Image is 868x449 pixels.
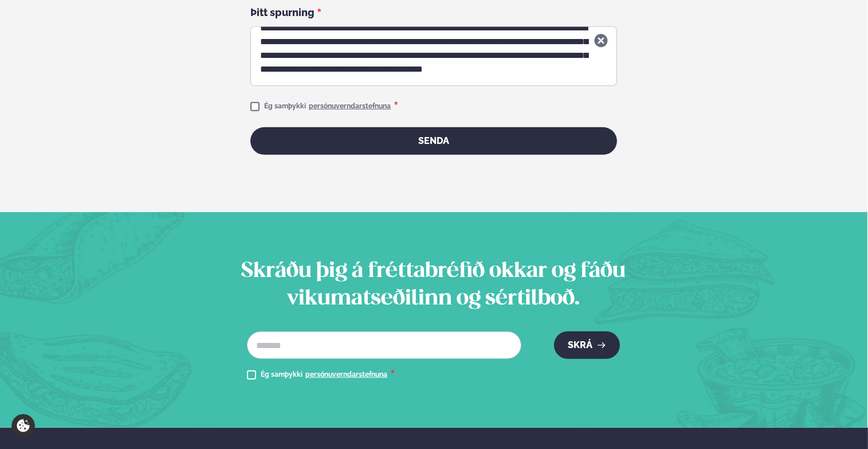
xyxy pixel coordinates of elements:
a: persónuverndarstefnuna [305,370,387,380]
div: Ég samþykki [261,368,395,382]
div: Ég samþykki [264,100,398,114]
button: Skrá [554,331,620,359]
a: Cookie settings [11,414,35,438]
a: persónuverndarstefnuna [309,102,391,111]
h2: Skráðu þig á fréttabréfið okkar og fáðu vikumatseðilinn og sértilboð. [208,258,659,313]
div: Þitt spurning [250,7,617,21]
button: Senda [250,127,617,155]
